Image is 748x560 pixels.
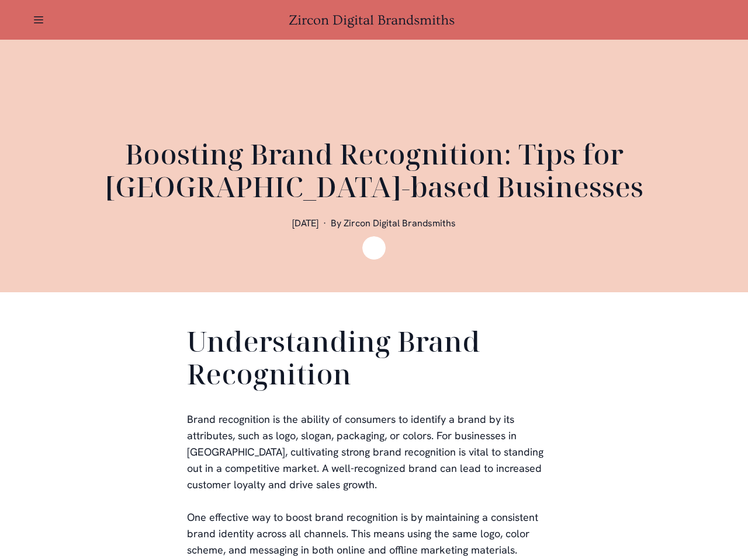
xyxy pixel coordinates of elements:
[323,217,326,229] span: ·
[289,12,459,28] a: Zircon Digital Brandsmiths
[292,217,318,229] span: [DATE]
[93,138,654,203] h1: Boosting Brand Recognition: Tips for [GEOGRAPHIC_DATA]-based Businesses
[331,217,456,229] span: By Zircon Digital Brandsmiths
[187,325,561,395] h2: Understanding Brand Recognition
[187,411,561,493] p: Brand recognition is the ability of consumers to identify a brand by its attributes, such as logo...
[362,236,386,260] img: Zircon Digital Brandsmiths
